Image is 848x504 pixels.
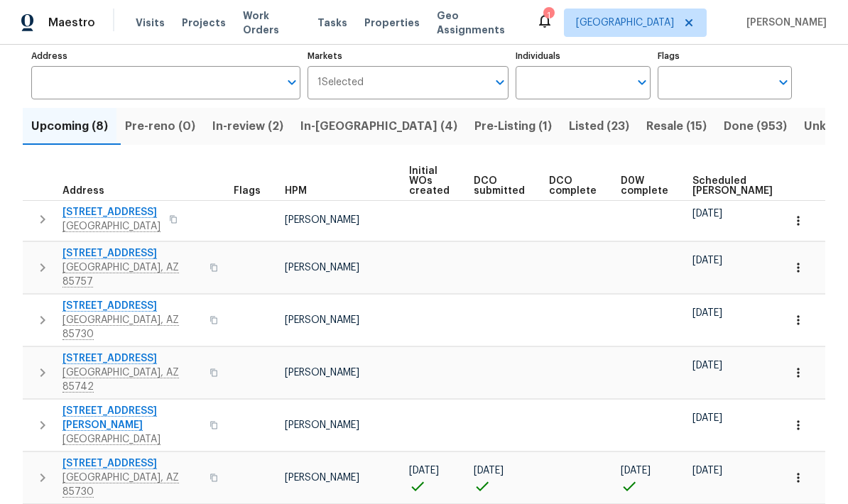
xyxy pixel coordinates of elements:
span: DCO complete [549,176,597,196]
span: Properties [364,16,420,30]
span: [PERSON_NAME] [285,368,359,378]
button: Open [490,72,510,92]
span: Done (953) [724,116,787,136]
span: Scheduled [PERSON_NAME] [692,176,773,196]
span: Flags [234,186,261,196]
span: In-[GEOGRAPHIC_DATA] (4) [300,116,457,136]
label: Flags [658,52,792,60]
span: [DATE] [621,466,651,476]
span: Listed (23) [569,116,629,136]
button: Open [773,72,793,92]
span: Work Orders [243,9,300,37]
label: Individuals [516,52,650,60]
span: 1 Selected [317,77,364,89]
span: [DATE] [692,308,722,318]
span: [DATE] [474,466,504,476]
div: 1 [543,9,553,23]
span: Initial WOs created [409,166,450,196]
button: Open [632,72,652,92]
span: [DATE] [692,256,722,265]
span: [DATE] [692,466,722,476]
span: Pre-reno (0) [125,116,195,136]
span: DCO submitted [474,176,525,196]
span: Geo Assignments [437,9,519,37]
span: Resale (15) [646,116,707,136]
span: Maestro [48,16,95,30]
span: [PERSON_NAME] [741,16,827,30]
span: [DATE] [692,209,722,219]
span: [DATE] [692,361,722,371]
span: [PERSON_NAME] [285,473,359,483]
span: In-review (2) [212,116,283,136]
span: Projects [182,16,226,30]
span: [PERSON_NAME] [285,263,359,273]
span: [PERSON_NAME] [285,315,359,325]
button: Open [282,72,302,92]
span: Tasks [317,18,347,28]
span: HPM [285,186,307,196]
span: D0W complete [621,176,668,196]
span: Visits [136,16,165,30]
span: [PERSON_NAME] [285,420,359,430]
span: Address [62,186,104,196]
span: [DATE] [409,466,439,476]
span: [PERSON_NAME] [285,215,359,225]
label: Address [31,52,300,60]
label: Markets [308,52,509,60]
span: Upcoming (8) [31,116,108,136]
span: [DATE] [692,413,722,423]
span: [GEOGRAPHIC_DATA] [576,16,674,30]
span: Pre-Listing (1) [474,116,552,136]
